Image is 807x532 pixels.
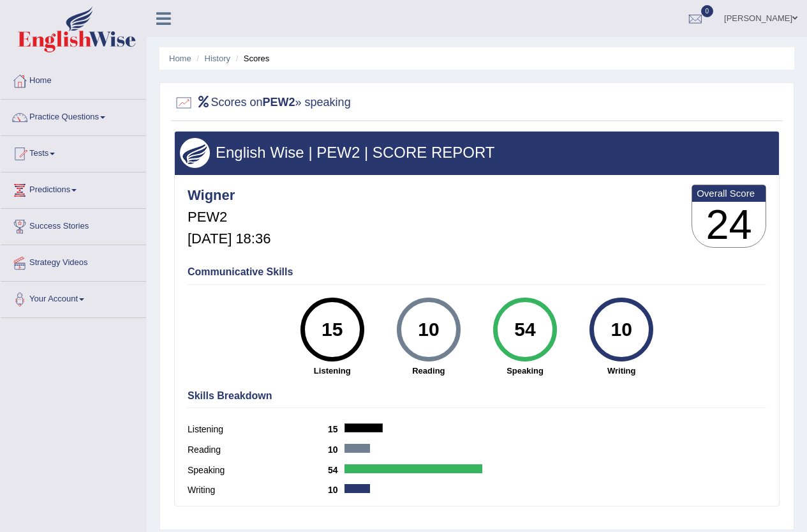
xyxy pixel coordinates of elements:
label: Listening [188,423,328,436]
a: Tests [1,136,146,168]
a: Home [169,54,191,63]
a: History [205,54,230,63]
h4: Wigner [188,188,270,203]
img: wings.png [180,138,210,168]
a: Success Stories [1,209,146,241]
li: Scores [233,52,270,65]
h2: Scores on » speaking [174,93,351,112]
span: 0 [701,5,714,17]
label: Writing [188,483,328,497]
b: PEW2 [263,96,295,109]
b: 10 [328,445,344,455]
strong: Listening [290,365,374,377]
label: Reading [188,443,328,457]
a: Home [1,63,146,95]
b: 54 [328,465,344,475]
a: Practice Questions [1,100,146,132]
h3: 24 [692,202,766,248]
b: 10 [328,485,344,495]
h4: Communicative Skills [188,266,766,278]
div: 15 [309,303,355,356]
a: Your Account [1,282,146,314]
div: 10 [405,303,452,356]
h4: Skills Breakdown [188,390,766,402]
h5: [DATE] 18:36 [188,231,270,247]
h3: English Wise | PEW2 | SCORE REPORT [180,144,774,161]
strong: Writing [580,365,663,377]
a: Predictions [1,172,146,204]
strong: Reading [387,365,470,377]
label: Speaking [188,464,328,477]
b: Overall Score [697,188,761,199]
strong: Speaking [483,365,566,377]
a: Strategy Videos [1,245,146,277]
div: 54 [501,303,548,356]
h5: PEW2 [188,209,270,225]
div: 10 [598,303,645,356]
b: 15 [328,424,344,434]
